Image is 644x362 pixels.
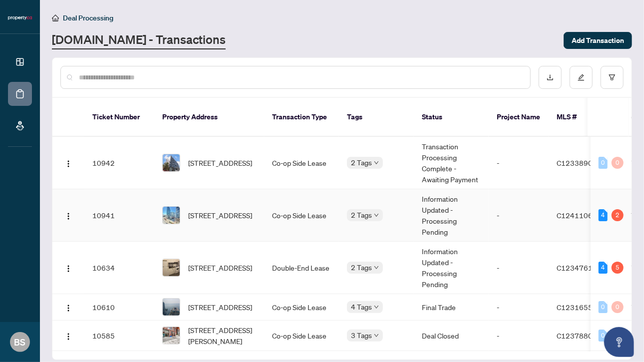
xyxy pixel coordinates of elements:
[557,331,597,340] span: C12378807
[163,154,180,171] img: thumbnail-img
[188,157,252,168] span: [STREET_ADDRESS]
[414,98,489,137] th: Status
[374,305,379,310] span: down
[351,157,372,168] span: 2 Tags
[612,157,624,169] div: 0
[60,299,76,315] button: Logo
[84,189,154,242] td: 10941
[188,325,256,347] span: [STREET_ADDRESS][PERSON_NAME]
[60,260,76,276] button: Logo
[557,263,597,272] span: C12347618
[163,207,180,224] img: thumbnail-img
[60,207,76,223] button: Logo
[604,327,634,357] button: Open asap
[599,262,608,274] div: 4
[52,31,226,49] a: [DOMAIN_NAME] - Transactions
[351,301,372,313] span: 4 Tags
[52,14,59,21] span: home
[489,189,549,242] td: -
[414,189,489,242] td: Information Updated - Processing Pending
[84,137,154,189] td: 10942
[64,212,72,220] img: Logo
[351,330,372,341] span: 3 Tags
[64,304,72,312] img: Logo
[599,157,608,169] div: 0
[351,262,372,273] span: 2 Tags
[609,74,616,81] span: filter
[557,211,597,220] span: C12411060
[539,66,562,89] button: download
[612,262,624,274] div: 5
[64,333,72,341] img: Logo
[188,262,252,273] span: [STREET_ADDRESS]
[84,294,154,321] td: 10610
[489,321,549,351] td: -
[351,209,372,221] span: 2 Tags
[64,265,72,273] img: Logo
[14,335,26,349] span: BS
[8,15,32,21] img: logo
[414,294,489,321] td: Final Trade
[264,189,339,242] td: Co-op Side Lease
[154,98,264,137] th: Property Address
[84,98,154,137] th: Ticket Number
[64,160,72,168] img: Logo
[264,321,339,351] td: Co-op Side Lease
[264,98,339,137] th: Transaction Type
[188,210,252,221] span: [STREET_ADDRESS]
[188,302,252,313] span: [STREET_ADDRESS]
[414,321,489,351] td: Deal Closed
[60,155,76,171] button: Logo
[264,137,339,189] td: Co-op Side Lease
[414,242,489,294] td: Information Updated - Processing Pending
[163,327,180,344] img: thumbnail-img
[489,242,549,294] td: -
[163,259,180,276] img: thumbnail-img
[84,242,154,294] td: 10634
[489,137,549,189] td: -
[339,98,414,137] th: Tags
[264,294,339,321] td: Co-op Side Lease
[557,158,597,167] span: C12338903
[578,74,585,81] span: edit
[374,213,379,218] span: down
[60,328,76,344] button: Logo
[374,333,379,338] span: down
[63,13,113,22] span: Deal Processing
[547,74,554,81] span: download
[557,303,597,312] span: C12316558
[414,137,489,189] td: Transaction Processing Complete - Awaiting Payment
[599,301,608,313] div: 0
[612,301,624,313] div: 0
[264,242,339,294] td: Double-End Lease
[572,32,624,48] span: Add Transaction
[489,98,549,137] th: Project Name
[374,265,379,270] span: down
[374,160,379,165] span: down
[489,294,549,321] td: -
[601,66,624,89] button: filter
[163,299,180,316] img: thumbnail-img
[549,98,609,137] th: MLS #
[84,321,154,351] td: 10585
[564,32,632,49] button: Add Transaction
[599,209,608,221] div: 4
[570,66,593,89] button: edit
[612,209,624,221] div: 2
[599,330,608,342] div: 0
